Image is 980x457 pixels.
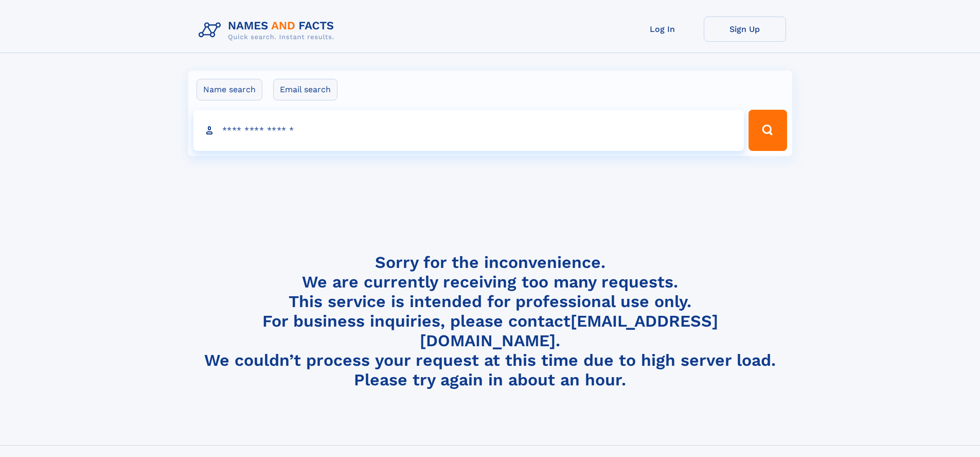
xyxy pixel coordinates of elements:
[194,16,343,44] img: Logo Names and Facts
[273,79,337,100] label: Email search
[420,311,718,350] a: [EMAIL_ADDRESS][DOMAIN_NAME]
[193,110,744,151] input: search input
[704,16,786,42] a: Sign Up
[194,252,786,390] h4: Sorry for the inconvenience. We are currently receiving too many requests. This service is intend...
[749,110,787,151] button: Search Button
[621,16,704,42] a: Log In
[197,79,262,100] label: Name search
